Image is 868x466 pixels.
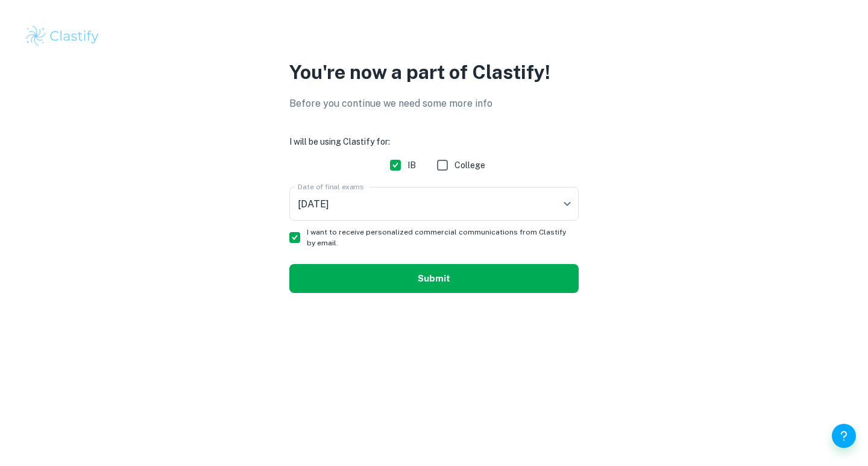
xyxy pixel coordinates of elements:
label: Date of final exams [298,181,363,192]
p: Before you continue we need some more info [289,96,579,111]
span: I want to receive personalized commercial communications from Clastify by email. [307,227,569,248]
img: Clastify logo [24,24,101,48]
h6: I will be using Clastify for: [289,135,579,148]
span: IB [407,159,416,172]
div: [DATE] [289,187,579,221]
p: You're now a part of Clastify! [289,58,579,87]
a: Clastify logo [24,24,844,48]
span: College [454,159,485,172]
button: Help and Feedback [832,424,856,448]
button: Submit [289,264,579,293]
